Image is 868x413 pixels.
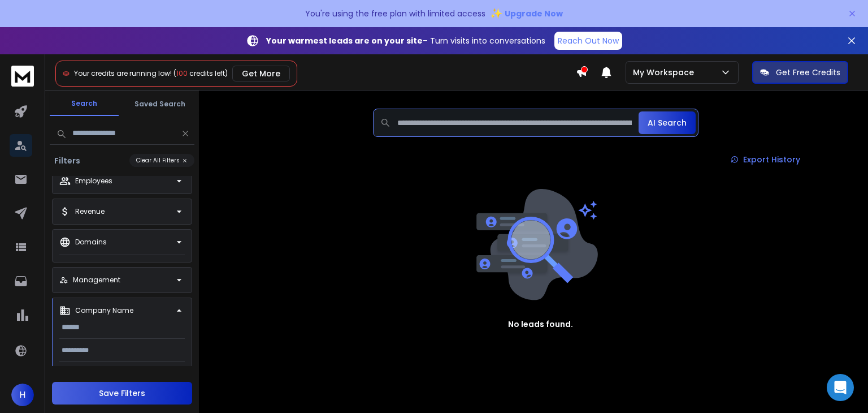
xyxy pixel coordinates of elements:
button: Search [50,92,119,116]
button: Get Free Credits [752,61,848,84]
button: Get More [232,66,290,81]
button: AI Search [639,111,696,134]
button: H [11,384,34,406]
img: image [474,189,598,300]
p: Employees [75,177,112,186]
p: Company Name [75,306,133,315]
img: logo [11,66,34,87]
p: My Workspace [633,67,698,78]
span: Your credits are running low! [74,68,172,78]
h3: Filters [50,155,85,166]
p: Revenue [75,207,105,216]
p: Management [73,276,120,285]
p: Get Free Credits [776,67,840,78]
strong: Your warmest leads are on your site [266,35,423,46]
span: Upgrade Now [505,8,563,19]
h1: No leads found. [508,319,573,330]
p: Domains [75,238,107,247]
a: Reach Out Now [554,32,622,50]
button: Save Filters [52,382,192,405]
p: You're using the free plan with limited access [305,8,485,19]
p: Reach Out Now [558,35,619,46]
span: ✨ [490,6,502,21]
button: Saved Search [125,93,194,115]
div: Open Intercom Messenger [827,374,854,401]
p: – Turn visits into conversations [266,35,545,46]
button: ✨Upgrade Now [490,2,563,25]
span: 100 [176,68,188,78]
span: ( credits left) [173,68,228,78]
button: Clear All Filters [129,154,194,167]
a: Export History [722,148,809,171]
